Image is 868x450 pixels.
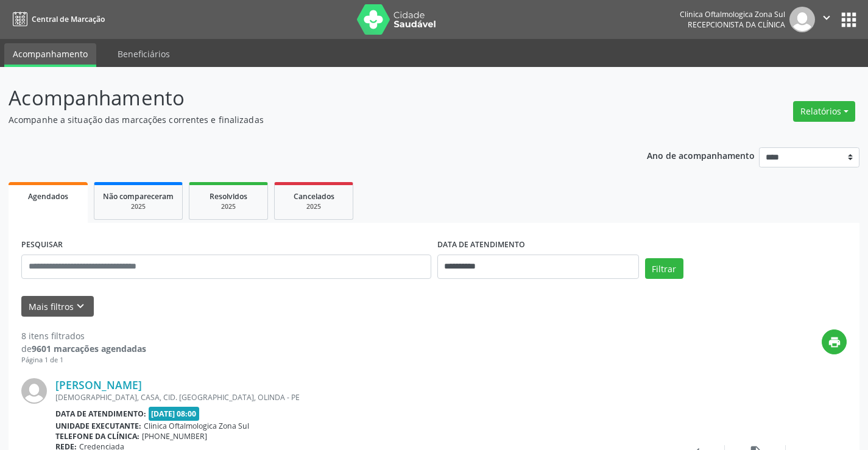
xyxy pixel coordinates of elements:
[294,191,334,202] span: Cancelados
[688,19,785,30] span: Recepcionista da clínica
[21,355,146,365] div: Página 1 de 1
[74,300,87,313] i: keyboard_arrow_down
[55,378,142,392] a: [PERSON_NAME]
[789,7,815,32] img: img
[55,421,141,431] b: Unidade executante:
[55,392,664,403] div: [DEMOGRAPHIC_DATA], CASA, CID. [GEOGRAPHIC_DATA], OLINDA - PE
[109,43,178,65] a: Beneficiários
[283,202,344,211] div: 2025
[838,9,859,30] button: apps
[820,11,833,24] i: 
[55,431,139,441] b: Telefone da clínica:
[21,378,47,404] img: img
[21,236,63,255] label: PESQUISAR
[437,236,525,255] label: DATA DE ATENDIMENTO
[103,202,174,211] div: 2025
[815,7,838,32] button: 
[21,296,94,317] button: Mais filtroskeyboard_arrow_down
[21,342,146,355] div: de
[28,191,68,202] span: Agendados
[149,407,200,421] span: [DATE] 08:00
[103,191,174,202] span: Não compareceram
[144,421,249,431] span: Clinica Oftalmologica Zona Sul
[680,9,785,19] div: Clinica Oftalmologica Zona Sul
[142,431,207,441] span: [PHONE_NUMBER]
[822,329,847,354] button: print
[647,147,755,163] p: Ano de acompanhamento
[9,83,604,113] p: Acompanhamento
[32,14,105,24] span: Central de Marcação
[32,343,146,354] strong: 9601 marcações agendadas
[793,101,855,122] button: Relatórios
[55,409,146,419] b: Data de atendimento:
[198,202,259,211] div: 2025
[210,191,247,202] span: Resolvidos
[9,113,604,126] p: Acompanhe a situação das marcações correntes e finalizadas
[4,43,96,67] a: Acompanhamento
[21,329,146,342] div: 8 itens filtrados
[9,9,105,29] a: Central de Marcação
[645,258,683,279] button: Filtrar
[828,336,841,349] i: print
